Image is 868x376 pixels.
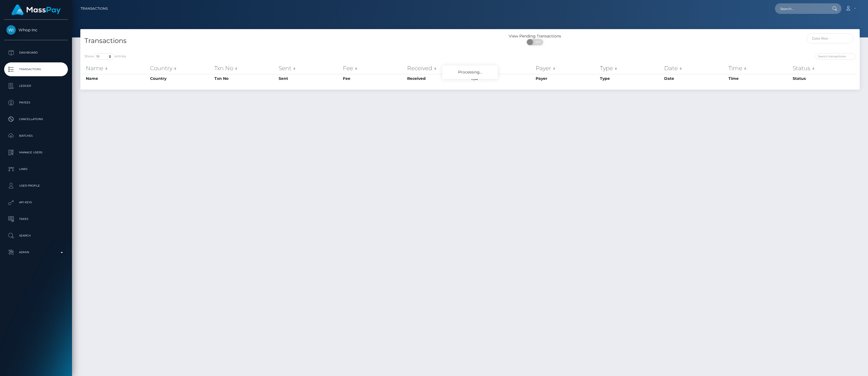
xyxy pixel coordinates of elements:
[341,63,406,74] th: Fee
[6,82,66,90] p: Ledger
[6,232,66,240] p: Search
[4,79,68,93] a: Ledger
[81,3,108,14] a: Transactions
[599,74,663,83] th: Type
[4,229,68,243] a: Search
[406,74,470,83] th: Received
[534,63,599,74] th: Payer
[530,39,544,45] span: OFF
[277,74,341,83] th: Sent
[6,248,66,256] p: Admin
[727,63,791,74] th: Time
[6,132,66,140] p: Batches
[727,74,791,83] th: Time
[11,4,61,15] img: MassPay Logo
[791,74,856,83] th: Status
[84,36,466,46] h4: Transactions
[84,63,149,74] th: Name
[442,65,498,79] div: Processing...
[94,53,115,60] select: Showentries
[4,27,68,32] span: Whop Inc
[341,74,406,83] th: Fee
[534,74,599,83] th: Payer
[213,63,277,74] th: Txn No
[4,112,68,126] a: Cancellations
[4,62,68,76] a: Transactions
[4,96,68,110] a: Payees
[470,33,600,39] div: View Pending Transactions
[4,245,68,259] a: Admin
[84,74,149,83] th: Name
[4,146,68,159] a: Manage Users
[6,25,16,35] img: Whop Inc
[470,74,534,83] th: F/X
[149,74,213,83] th: Country
[6,115,66,123] p: Cancellations
[149,63,213,74] th: Country
[6,148,66,157] p: Manage Users
[4,212,68,226] a: Taxes
[6,49,66,57] p: Dashboard
[6,182,66,190] p: User Profile
[4,179,68,193] a: User Profile
[4,129,68,143] a: Batches
[4,195,68,209] a: API Keys
[6,198,66,207] p: API Keys
[663,63,727,74] th: Date
[470,63,534,74] th: F/X
[84,53,126,60] label: Show entries
[775,3,827,14] input: Search...
[6,165,66,173] p: Links
[4,162,68,176] a: Links
[277,63,341,74] th: Sent
[4,46,68,60] a: Dashboard
[791,63,856,74] th: Status
[406,63,470,74] th: Received
[213,74,277,83] th: Txn No
[815,53,856,60] input: Search transactions
[807,33,853,44] input: Date filter
[6,215,66,223] p: Taxes
[663,74,727,83] th: Date
[6,98,66,107] p: Payees
[6,65,66,73] p: Transactions
[599,63,663,74] th: Type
